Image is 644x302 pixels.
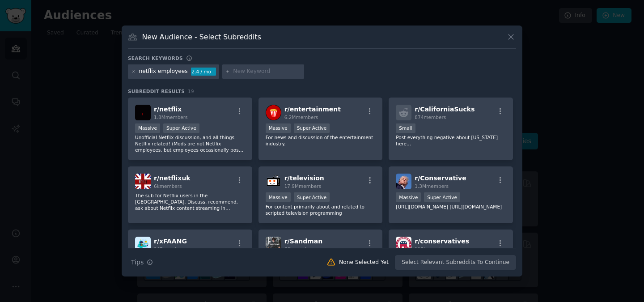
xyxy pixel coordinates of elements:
span: 113k members [415,247,449,252]
span: Subreddit Results [128,88,185,94]
span: r/ conservatives [415,238,469,245]
span: 1.8M members [154,115,188,120]
span: 874 members [415,115,446,120]
p: The sub for Netflix users in the [GEOGRAPHIC_DATA]. Discuss, recommend, ask about Netflix content... [135,192,245,211]
span: r/ netflixuk [154,174,191,182]
p: Unofficial Netflix discussion, and all things Netflix related! (Mods are not Netflix employees, b... [135,134,245,153]
div: Small [396,123,415,133]
span: r/ xFAANG [154,238,187,245]
img: television [266,174,281,189]
div: Super Active [424,192,460,202]
div: Super Active [294,192,330,202]
span: r/ television [284,174,324,182]
div: Super Active [163,123,199,133]
span: r/ Sandman [284,238,323,245]
span: 17.9M members [284,183,321,189]
img: entertainment [266,105,281,120]
div: Massive [135,123,160,133]
input: New Keyword [233,68,301,76]
div: None Selected Yet [339,259,389,267]
img: Sandman [266,237,281,252]
span: 19 [188,89,194,94]
span: r/ CaliforniaSucks [415,106,475,113]
h3: New Audience - Select Subreddits [142,32,261,42]
div: Massive [266,192,291,202]
span: 66k members [284,247,315,252]
img: netflix [135,105,151,120]
span: r/ Conservative [415,174,466,182]
img: netflixuk [135,174,151,189]
div: netflix employees [139,68,188,76]
span: 6.2M members [284,115,318,120]
h3: Search keywords [128,55,183,61]
div: Massive [266,123,291,133]
button: Tips [128,255,156,270]
span: 1.3M members [415,183,449,189]
img: xFAANG [135,237,151,252]
div: Super Active [294,123,330,133]
span: r/ entertainment [284,106,341,113]
p: For content primarily about and related to scripted television programming [266,204,376,216]
span: 167 members [154,247,185,252]
p: Post everything negative about [US_STATE] here... [396,134,506,147]
p: For news and discussion of the entertainment industry. [266,134,376,147]
div: 2.4 / mo [191,68,216,76]
div: Massive [396,192,421,202]
span: 6k members [154,183,182,189]
span: Tips [131,258,144,267]
img: conservatives [396,237,411,252]
img: Conservative [396,174,411,189]
p: [URL][DOMAIN_NAME] [URL][DOMAIN_NAME] [396,204,506,210]
span: r/ netflix [154,106,182,113]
